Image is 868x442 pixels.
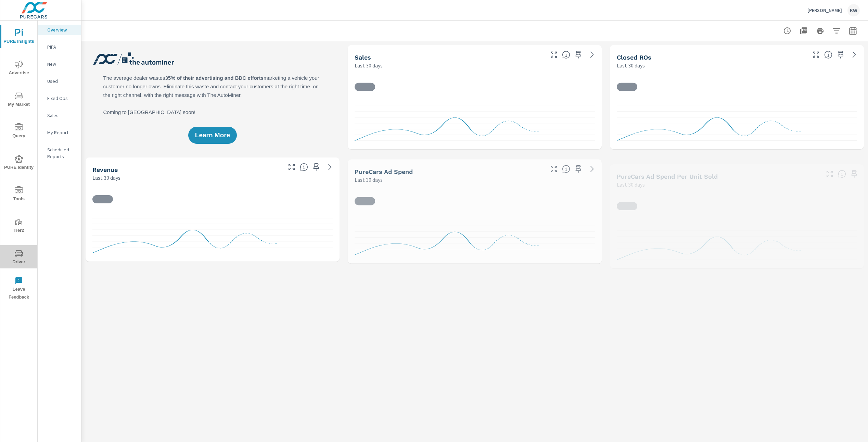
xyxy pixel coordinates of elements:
[838,170,846,178] span: Average cost of advertising per each vehicle sold at the dealer over the selected date range. The...
[562,165,570,173] span: Total cost of media for all PureCars channels for the selected dealership group over the selected...
[311,162,322,173] span: Save this to your personalized report
[2,277,35,301] span: Leave Feedback
[188,127,237,144] button: Learn More
[548,49,559,60] button: Make Fullscreen
[849,49,860,60] a: See more details in report
[2,186,35,203] span: Tools
[324,162,335,173] a: See more details in report
[849,168,860,179] span: Save this to your personalized report
[47,43,76,50] p: PIPA
[286,162,297,173] button: Make Fullscreen
[47,95,76,102] p: Fixed Ops
[47,26,76,33] p: Overview
[355,176,383,184] p: Last 30 days
[355,168,413,175] h5: PureCars Ad Spend
[47,61,76,67] p: New
[835,49,846,60] span: Save this to your personalized report
[38,76,81,86] div: Used
[355,54,371,61] h5: Sales
[47,146,76,160] p: Scheduled Reports
[38,144,81,162] div: Scheduled Reports
[2,249,35,266] span: Driver
[38,93,81,103] div: Fixed Ops
[38,25,81,35] div: Overview
[830,24,843,38] button: Apply Filters
[824,51,832,59] span: Number of Repair Orders Closed by the selected dealership group over the selected time range. [So...
[617,54,651,61] h5: Closed ROs
[38,110,81,121] div: Sales
[587,49,598,60] a: See more details in report
[617,180,645,189] p: Last 30 days
[355,61,383,70] p: Last 30 days
[47,78,76,85] p: Used
[47,112,76,119] p: Sales
[38,42,81,52] div: PIPA
[807,7,842,13] p: [PERSON_NAME]
[573,164,584,175] span: Save this to your personalized report
[548,164,559,175] button: Make Fullscreen
[562,51,570,59] span: Number of vehicles sold by the dealership over the selected date range. [Source: This data is sou...
[2,60,35,77] span: Advertise
[195,132,230,138] span: Learn More
[797,24,810,38] button: "Export Report to PDF"
[617,61,645,70] p: Last 30 days
[0,21,37,304] div: nav menu
[47,129,76,136] p: My Report
[38,127,81,138] div: My Report
[846,24,860,38] button: Select Date Range
[587,164,598,175] a: See more details in report
[810,49,821,60] button: Make Fullscreen
[92,174,120,182] p: Last 30 days
[824,168,835,179] button: Make Fullscreen
[2,218,35,235] span: Tier2
[617,173,718,180] h5: PureCars Ad Spend Per Unit Sold
[573,49,584,60] span: Save this to your personalized report
[300,163,308,171] span: Total sales revenue over the selected date range. [Source: This data is sourced from the dealer’s...
[38,59,81,69] div: New
[813,24,827,38] button: Print Report
[847,4,860,16] div: KW
[2,29,35,46] span: PURE Insights
[2,155,35,172] span: PURE Identity
[2,92,35,109] span: My Market
[92,166,118,173] h5: Revenue
[2,123,35,140] span: Query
